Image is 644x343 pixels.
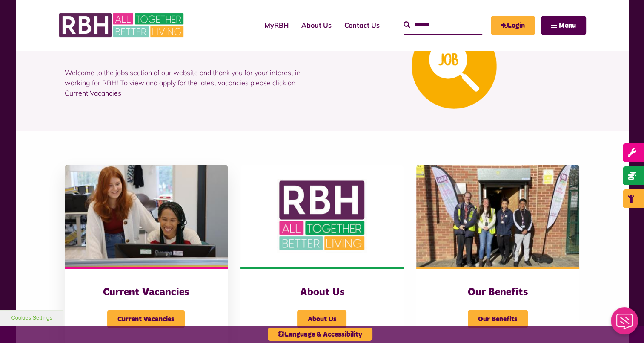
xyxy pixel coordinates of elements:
img: Dropinfreehold2 [416,165,579,267]
span: About Us [297,310,346,328]
img: RBH Logo Social Media 480X360 (1) [240,165,404,267]
img: RBH [58,9,186,42]
span: Current Vacancies [107,310,185,328]
input: Search [404,16,482,34]
button: Language & Accessibility [268,328,372,341]
h3: About Us [258,286,386,299]
p: Welcome to the jobs section of our website and thank you for your interest in working for RBH! To... [65,55,316,111]
img: IMG 1470 [65,165,228,267]
button: Navigation [541,16,586,35]
iframe: Netcall Web Assistant for live chat [606,305,644,343]
a: MyRBH [258,14,295,37]
span: Our Benefits [468,310,528,328]
img: Looking For A Job [412,23,497,109]
a: MyRBH [491,16,535,35]
a: Contact Us [338,14,386,37]
span: Menu [559,22,576,29]
h3: Current Vacancies [82,286,211,299]
a: About Us [295,14,338,37]
h3: Our Benefits [433,286,562,299]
